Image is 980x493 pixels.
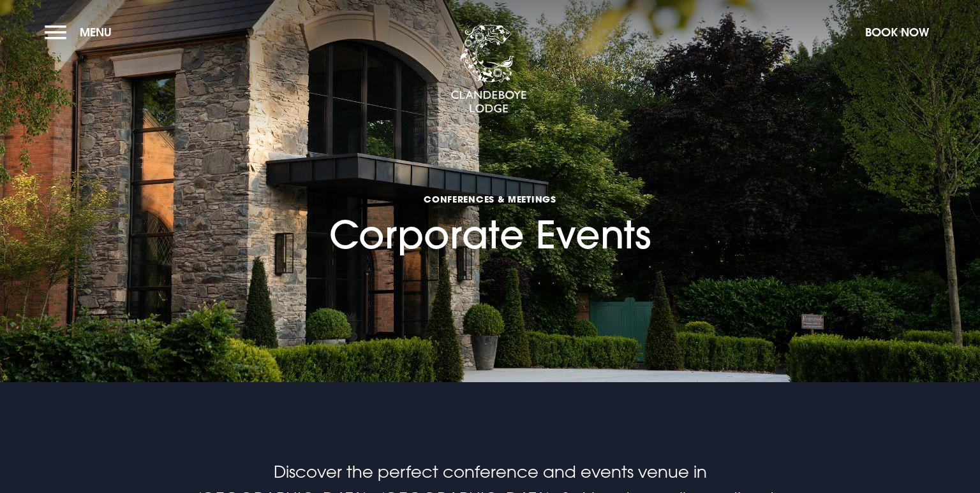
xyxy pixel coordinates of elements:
img: Clandeboye Lodge [450,25,527,114]
h1: Corporate Events [329,131,651,257]
span: Menu [80,25,112,39]
button: Menu [45,18,118,46]
span: Conferences & Meetings [329,193,651,205]
button: Book Now [859,18,935,46]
